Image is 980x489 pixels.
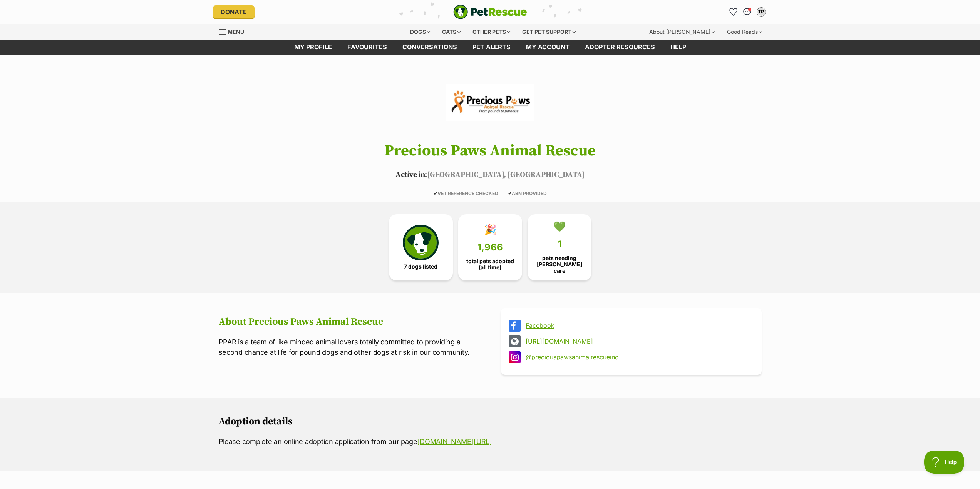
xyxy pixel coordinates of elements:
[207,142,773,159] h1: Precious Paws Animal Rescue
[219,436,762,447] p: Please complete an online adoption application from our page
[553,221,566,232] div: 💚
[518,40,577,55] a: My account
[403,225,438,260] img: petrescue-icon-eee76f85a60ef55c4a1927667547b313a7c0e82042636edf73dce9c88f694885.svg
[534,255,585,274] span: pets needing [PERSON_NAME] care
[207,169,773,181] p: [GEOGRAPHIC_DATA], [GEOGRAPHIC_DATA]
[446,70,534,135] img: Precious Paws Animal Rescue
[458,214,522,280] a: 🎉 1,966 total pets adopted (all time)
[465,258,516,270] span: total pets adopted (all time)
[405,24,436,40] div: Dogs
[340,40,395,55] a: Favourites
[743,8,751,16] img: chat-41dd97257d64d25036548639549fe6c8038ab92f7586957e7f3b1b290dea8141.svg
[219,24,250,38] a: Menu
[228,28,244,35] span: Menu
[722,24,767,40] div: Good Reads
[417,437,492,446] a: [DOMAIN_NAME][URL]
[558,239,561,250] span: 1
[577,40,663,55] a: Adopter resources
[453,5,527,19] img: logo-e224e6f780fb5917bec1dbf3a21bbac754714ae5b6737aabdf751b685950b380.svg
[434,190,437,196] icon: ✔
[286,40,340,55] a: My profile
[757,8,765,16] div: TP
[526,354,751,360] a: @preciouspawsanimalrescueinc
[477,242,503,253] span: 1,966
[526,338,751,345] a: [URL][DOMAIN_NAME]
[727,6,740,18] a: Favourites
[467,24,516,40] div: Other pets
[213,5,255,18] a: Donate
[395,170,427,180] span: Active in:
[437,24,466,40] div: Cats
[484,224,496,235] div: 🎉
[924,451,965,474] iframe: Help Scout Beacon - Open
[663,40,694,55] a: Help
[644,24,720,40] div: About [PERSON_NAME]
[727,6,767,18] ul: Account quick links
[517,24,581,40] div: Get pet support
[528,214,591,280] a: 💚 1 pets needing [PERSON_NAME] care
[741,6,754,18] a: Conversations
[219,316,479,328] h2: About Precious Paws Animal Rescue
[395,40,465,55] a: conversations
[508,190,512,196] icon: ✔
[453,5,527,19] a: PetRescue
[465,40,518,55] a: Pet alerts
[755,6,767,18] button: My account
[219,416,762,427] h2: Adoption details
[404,264,437,270] span: 7 dogs listed
[389,214,453,280] a: 7 dogs listed
[526,322,751,329] a: Facebook
[508,190,547,196] span: ABN PROVIDED
[434,190,498,196] span: VET REFERENCE CHECKED
[219,337,479,357] p: PPAR is a team of like minded animal lovers totally committed to providing a second chance at lif...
